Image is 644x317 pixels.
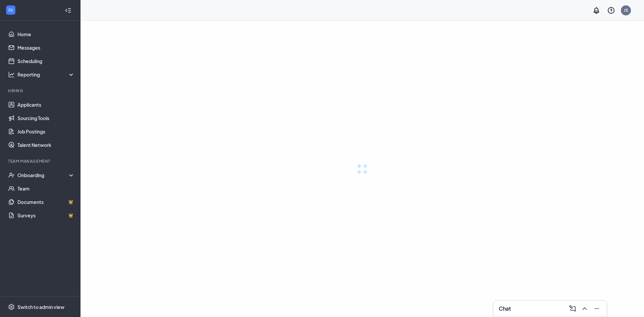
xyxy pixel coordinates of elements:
[17,125,75,138] a: Job Postings
[17,41,75,54] a: Messages
[591,303,601,314] button: Minimize
[17,172,75,178] div: Onboarding
[569,305,577,313] svg: ComposeMessage
[8,158,73,164] div: Team Management
[65,7,71,14] svg: Collapse
[567,303,577,314] button: ComposeMessage
[17,54,75,68] a: Scheduling
[592,6,600,14] svg: Notifications
[593,305,601,313] svg: Minimize
[17,98,75,111] a: Applicants
[17,111,75,125] a: Sourcing Tools
[581,305,589,313] svg: ChevronUp
[8,304,15,310] svg: Settings
[17,71,75,78] div: Reporting
[579,303,589,314] button: ChevronUp
[17,195,75,209] a: DocumentsCrown
[8,88,73,94] div: Hiring
[8,172,15,178] svg: UserCheck
[17,209,75,222] a: SurveysCrown
[17,304,64,310] div: Switch to admin view
[17,138,75,152] a: Talent Network
[624,7,628,13] div: JS
[8,71,15,78] svg: Analysis
[17,182,75,195] a: Team
[7,7,14,13] svg: WorkstreamLogo
[17,28,75,41] a: Home
[607,6,615,14] svg: QuestionInfo
[499,305,511,312] h3: Chat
